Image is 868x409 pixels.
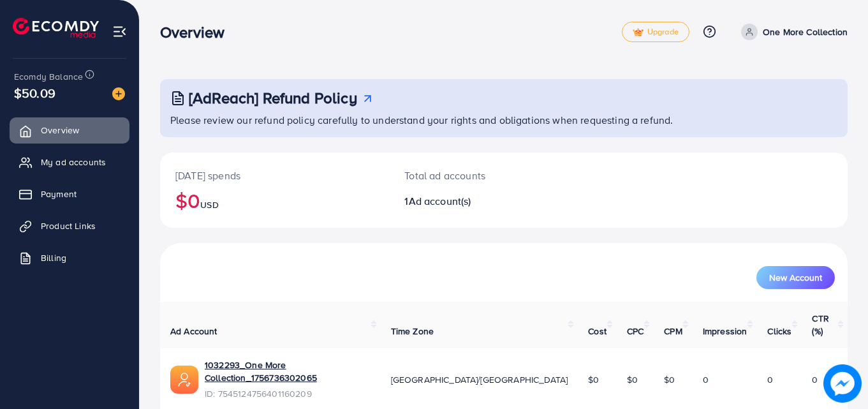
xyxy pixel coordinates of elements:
[41,219,96,232] span: Product Links
[170,366,198,394] img: ic-ads-acc.e4c84228.svg
[14,84,55,102] span: $50.09
[627,373,638,386] span: $0
[10,181,129,207] a: Payment
[409,194,471,208] span: Ad account(s)
[823,364,862,403] img: image
[627,325,644,338] span: CPC
[112,87,125,100] img: image
[160,23,235,41] h3: Overview
[391,325,434,338] span: Time Zone
[14,70,83,83] span: Ecomdy Balance
[205,359,371,385] a: 1032293_One More Collection_1756736302065
[756,266,835,289] button: New Account
[622,22,689,42] a: tickUpgrade
[703,325,747,338] span: Impression
[404,168,546,183] p: Total ad accounts
[769,273,822,282] span: New Account
[812,373,818,386] span: 0
[189,89,357,107] h3: [AdReach] Refund Policy
[588,325,607,338] span: Cost
[664,373,675,386] span: $0
[13,18,99,38] img: logo
[767,373,773,386] span: 0
[205,387,371,400] span: ID: 7545124756401160209
[767,325,791,338] span: Clicks
[175,168,374,183] p: [DATE] spends
[588,373,599,386] span: $0
[10,245,129,271] a: Billing
[812,312,828,338] span: CTR (%)
[170,325,217,338] span: Ad Account
[736,24,848,40] a: One More Collection
[391,373,568,386] span: [GEOGRAPHIC_DATA]/[GEOGRAPHIC_DATA]
[41,156,106,168] span: My ad accounts
[170,112,840,128] p: Please review our refund policy carefully to understand your rights and obligations when requesti...
[112,24,127,39] img: menu
[404,195,546,207] h2: 1
[633,28,644,37] img: tick
[41,188,77,200] span: Payment
[10,149,129,175] a: My ad accounts
[41,251,66,264] span: Billing
[10,117,129,143] a: Overview
[703,373,709,386] span: 0
[175,188,374,212] h2: $0
[200,198,218,211] span: USD
[664,325,682,338] span: CPM
[633,27,679,37] span: Upgrade
[10,213,129,239] a: Product Links
[763,24,848,40] p: One More Collection
[41,124,79,137] span: Overview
